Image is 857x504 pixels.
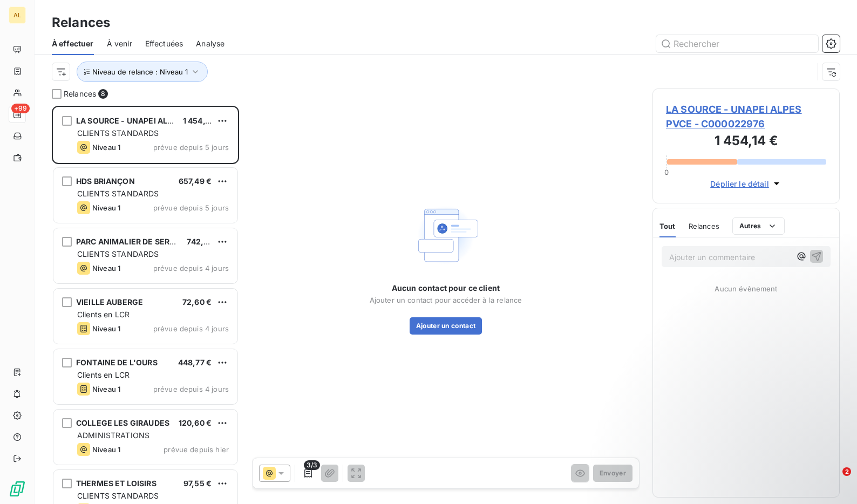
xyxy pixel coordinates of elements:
[370,296,522,304] span: Ajouter un contact pour accéder à la relance
[92,324,120,333] span: Niveau 1
[593,465,632,482] button: Envoyer
[153,385,229,393] span: prévue depuis 4 jours
[659,222,676,230] span: Tout
[76,116,204,125] span: LA SOURCE - UNAPEI ALPES PVCE
[820,467,846,493] iframe: Intercom live chat
[178,358,212,367] span: 448,77 €
[153,264,229,273] span: prévue depuis 4 jours
[77,370,130,379] span: Clients en LCR
[656,35,818,52] input: Rechercher
[145,38,183,49] span: Effectuées
[666,102,826,131] span: LA SOURCE - UNAPEI ALPES PVCE - C000022976
[164,445,229,454] span: prévue depuis hier
[153,143,229,152] span: prévue depuis 5 jours
[182,297,212,307] span: 72,60 €
[707,178,785,190] button: Déplier le détail
[77,189,159,198] span: CLIENTS STANDARDS
[77,310,130,319] span: Clients en LCR
[153,324,229,333] span: prévue depuis 4 jours
[153,203,229,212] span: prévue depuis 5 jours
[92,445,120,454] span: Niveau 1
[92,143,120,152] span: Niveau 1
[76,237,216,246] span: PARC ANIMALIER DE SERRE PONCON
[842,467,851,476] span: 2
[411,201,480,270] img: Empty state
[77,431,149,440] span: ADMINISTRATIONS
[179,418,212,427] span: 120,60 €
[107,38,132,49] span: À venir
[52,38,94,49] span: À effectuer
[92,385,120,393] span: Niveau 1
[183,116,221,125] span: 1 454,14 €
[77,62,208,82] button: Niveau de relance : Niveau 1
[689,222,719,230] span: Relances
[92,67,188,76] span: Niveau de relance : Niveau 1
[76,418,169,427] span: COLLEGE LES GIRAUDES
[715,284,777,293] span: Aucun évènement
[64,88,96,99] span: Relances
[76,176,135,186] span: HDS BRIANÇON
[11,104,30,113] span: +99
[9,480,26,498] img: Logo LeanPay
[76,358,158,367] span: FONTAINE DE L'OURS
[641,399,857,475] iframe: Intercom notifications message
[187,237,220,246] span: 742,86 €
[92,264,120,273] span: Niveau 1
[710,178,769,189] span: Déplier le détail
[92,203,120,212] span: Niveau 1
[183,479,212,488] span: 97,55 €
[664,168,669,176] span: 0
[98,89,108,99] span: 8
[52,106,239,504] div: grid
[666,131,826,153] h3: 1 454,14 €
[410,317,482,335] button: Ajouter un contact
[77,128,159,138] span: CLIENTS STANDARDS
[77,249,159,258] span: CLIENTS STANDARDS
[76,297,143,307] span: VIEILLE AUBERGE
[76,479,157,488] span: THERMES ET LOISIRS
[9,6,26,24] div: AL
[52,13,110,32] h3: Relances
[304,460,320,470] span: 3/3
[196,38,225,49] span: Analyse
[392,283,500,294] span: Aucun contact pour ce client
[77,491,159,500] span: CLIENTS STANDARDS
[732,217,785,235] button: Autres
[179,176,212,186] span: 657,49 €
